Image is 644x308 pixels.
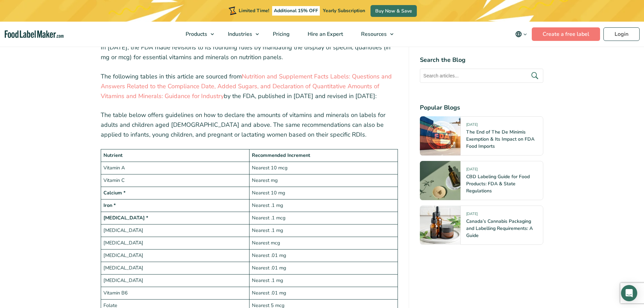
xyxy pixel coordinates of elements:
a: Buy Now & Save [371,5,417,17]
td: [MEDICAL_DATA] [101,262,249,274]
p: The following tables in this article are sourced from by the FDA, published in [DATE] and revised... [101,72,398,101]
span: Limited Time! [239,7,269,14]
span: [DATE] [466,211,478,219]
a: Pricing [264,22,297,47]
td: Nearest .1 mg [249,224,398,237]
span: Resources [359,30,387,38]
td: [MEDICAL_DATA] [101,224,249,237]
td: Nearest .1 mg [249,199,398,212]
td: Nearest .01 mg [249,249,398,262]
h4: Popular Blogs [420,103,543,112]
a: Resources [352,22,397,47]
a: Industries [219,22,262,47]
span: Pricing [271,30,290,38]
input: Search articles... [420,69,543,83]
strong: [MEDICAL_DATA] * [103,214,148,221]
span: Additional 15% OFF [272,6,320,16]
a: Create a free label [532,27,600,41]
td: Vitamin A [101,162,249,174]
td: Nearest .01 mg [249,262,398,274]
a: Canada’s Cannabis Packaging and Labelling Requirements: A Guide [466,218,533,239]
div: Open Intercom Messenger [621,285,637,301]
strong: Nutrient [103,152,123,159]
a: Products [177,22,217,47]
span: Industries [226,30,253,38]
a: Nutrition and Supplement Facts Labels: Questions and Answers Related to the Compliance Date, Adde... [101,72,392,100]
a: Hire an Expert [299,22,351,47]
p: In [DATE], the FDA made revisions to its rounding rules by mandating the display of specific quan... [101,43,398,62]
a: The End of The De Minimis Exemption & Its Impact on FDA Food Imports [466,129,534,149]
p: The table below offers guidelines on how to declare the amounts of vitamins and minerals on label... [101,110,398,139]
td: [MEDICAL_DATA] [101,249,249,262]
strong: Iron * [103,202,116,209]
td: Nearest .1 mg [249,274,398,287]
td: Vitamin C [101,174,249,187]
td: Nearest mcg [249,237,398,249]
td: Vitamin B6 [101,287,249,299]
span: Products [184,30,208,38]
td: Nearest 10 mcg [249,162,398,174]
td: Nearest .01 mg [249,287,398,299]
a: CBD Labeling Guide for Food Products: FDA & State Regulations [466,173,530,194]
span: Hire an Expert [306,30,344,38]
strong: Calcium * [103,189,126,196]
td: [MEDICAL_DATA] [101,274,249,287]
h4: Search the Blog [420,55,543,65]
a: Login [603,27,640,41]
span: Yearly Subscription [323,7,365,14]
span: [DATE] [466,167,478,174]
td: [MEDICAL_DATA] [101,237,249,249]
td: Nearest mg [249,174,398,187]
strong: Recommended Increment [252,152,310,159]
td: Nearest 10 mg [249,187,398,199]
td: Nearest .1 mcg [249,212,398,224]
span: [DATE] [466,122,478,130]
